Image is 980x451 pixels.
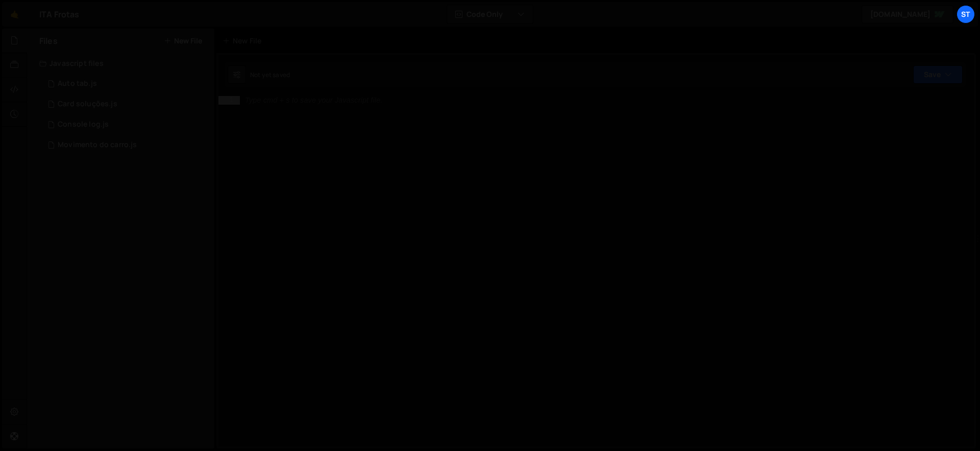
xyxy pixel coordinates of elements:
[58,79,97,88] div: Auto tab.js
[58,120,109,129] div: Console log.js
[58,100,117,109] div: Card soluções.js
[913,65,963,84] button: Save
[39,135,214,155] div: 14660/37967.js
[862,5,953,23] a: [DOMAIN_NAME]
[2,2,27,27] a: 🤙
[39,94,214,114] div: 14660/38078.js
[39,74,214,94] div: 14660/41222.js
[164,37,202,45] button: New File
[58,140,137,150] div: Movimento do carro.js
[27,53,214,74] div: Javascript files
[957,5,975,23] a: St
[245,97,382,104] div: Type cmd + s to save your Javascript file.
[218,96,240,105] div: 1
[223,36,265,46] div: New File
[39,35,58,46] h2: Files
[39,114,214,135] div: 14660/37966.js
[447,5,533,23] button: Code Only
[39,8,80,20] div: ITA Frotas
[250,70,290,79] div: Not yet saved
